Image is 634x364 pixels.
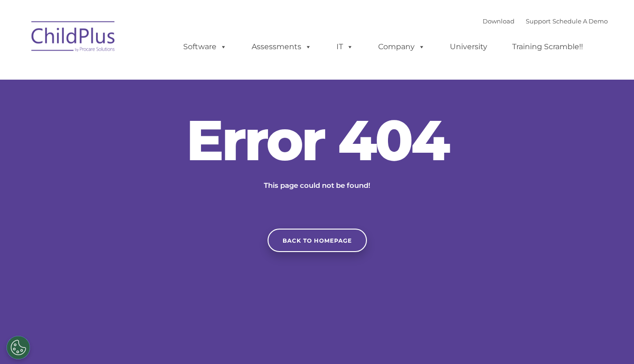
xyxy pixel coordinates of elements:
a: University [440,37,497,56]
a: Schedule A Demo [552,17,608,25]
img: ChildPlus by Procare Solutions [27,15,120,61]
a: IT [327,37,363,56]
a: Software [174,37,236,56]
a: Download [483,17,515,25]
font: | [483,17,608,25]
a: Training Scramble!! [503,37,592,56]
h2: Error 404 [177,112,458,168]
a: Support [526,17,551,25]
a: Back to homepage [268,229,367,252]
p: This page could not be found! [219,180,416,191]
button: Cookies Settings [7,336,30,359]
a: Assessments [242,37,321,56]
a: Company [369,37,434,56]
